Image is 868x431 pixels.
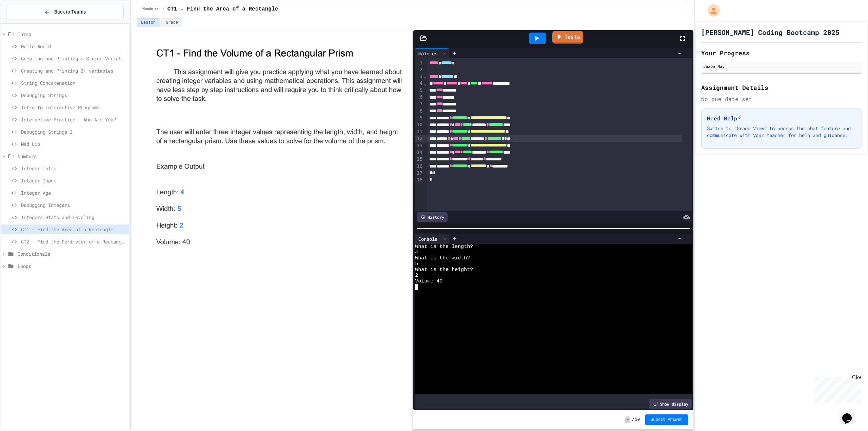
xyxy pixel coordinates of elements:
[415,170,423,177] div: 17
[417,212,448,222] div: History
[701,3,722,18] div: My Account
[21,128,126,135] span: Debugging Strings 2
[415,80,423,87] div: 4
[645,414,688,425] button: Submit Answer
[142,6,159,12] span: Numbers
[21,55,126,62] span: Creating and Printing a String Variable
[552,31,583,44] a: Tests
[701,27,840,37] h1: [PERSON_NAME] Coding Bootcamp 2025
[161,18,182,27] button: Grade
[415,50,441,57] div: main.cs
[415,177,423,183] div: 18
[632,417,634,423] span: /
[18,262,126,270] span: Loops
[415,234,449,244] div: Console
[415,129,423,135] div: 11
[840,404,861,424] iframe: chat widget
[21,177,126,184] span: Integer Input
[6,5,124,19] button: Back to Teams
[167,5,278,13] span: CT1 - Find the Area of a Rectangle
[21,189,126,196] span: Integer Age
[415,101,423,107] div: 7
[651,417,683,423] span: Submit Answer
[21,67,126,74] span: Creating and Printing 2+ variables
[415,250,418,255] span: 4
[415,115,423,121] div: 9
[415,163,423,170] div: 16
[21,43,126,50] span: Hello World
[701,95,862,103] div: No due date set
[415,278,442,284] span: Volume:40
[415,142,423,149] div: 13
[415,48,449,58] div: main.cs
[415,255,470,261] span: What is the width?
[21,140,126,148] span: Mad Lib
[137,18,160,27] button: Lesson
[415,235,441,242] div: Console
[21,79,126,86] span: String Concatenation
[707,125,856,139] p: Switch to "Grade View" to access the chat feature and communicate with your teacher for help and ...
[703,63,860,69] div: Jaxon May
[21,226,126,233] span: CT1 - Find the Area of a Rectangle
[701,83,862,92] h2: Assignment Details
[707,114,856,122] h3: Need Help?
[812,374,861,403] iframe: chat widget
[423,74,427,79] span: Fold line
[21,214,126,221] span: Integers Stats and Leveling
[162,6,164,12] span: /
[625,416,630,423] span: -
[21,238,126,245] span: CT2 - Find the Perimeter of a Rectangle
[415,87,423,94] div: 5
[415,66,423,73] div: 2
[21,165,126,172] span: Integer Intro
[21,116,126,123] span: Interactive Practice - Who Are You?
[415,273,418,278] span: 2
[415,149,423,156] div: 14
[21,92,126,99] span: Debugging Strings
[649,399,692,409] div: Show display
[415,108,423,115] div: 8
[415,94,423,101] div: 6
[21,104,126,111] span: Intro to Interactive Programs
[18,153,126,160] span: Numbers
[18,31,126,38] span: Intro
[701,48,862,58] h2: Your Progress
[21,201,126,209] span: Debugging Integers
[415,261,418,267] span: 5
[54,8,86,16] span: Back to Teams
[415,267,473,273] span: What is the height?
[635,417,640,423] span: 10
[18,250,126,257] span: Conditionals
[415,121,423,128] div: 10
[3,3,47,43] div: Chat with us now!Close
[423,81,427,86] span: Fold line
[415,135,423,142] div: 12
[415,244,473,250] span: What is the length?
[415,60,423,66] div: 1
[415,73,423,80] div: 3
[415,156,423,163] div: 15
